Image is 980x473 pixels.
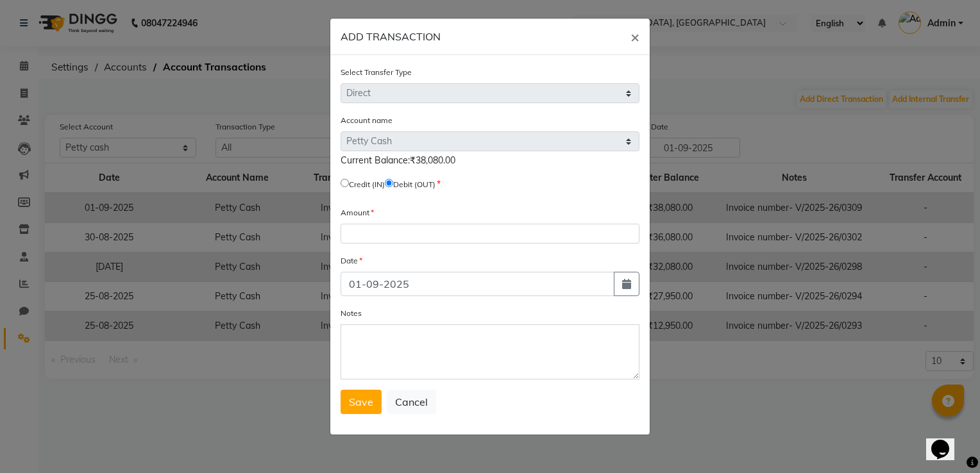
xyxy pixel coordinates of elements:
button: Cancel [387,390,436,414]
label: Credit (IN) [349,179,385,190]
label: Debit (OUT) [393,179,435,190]
button: Save [341,390,382,414]
h6: ADD TRANSACTION [341,29,441,44]
span: × [630,27,639,46]
label: Account name [341,115,393,126]
label: Select Transfer Type [341,67,412,78]
button: Close [620,19,650,54]
iframe: chat widget [926,422,967,460]
label: Date [341,255,362,267]
span: Save [349,395,373,408]
label: Notes [341,308,362,319]
label: Amount [341,207,374,219]
span: Current Balance:₹38,080.00 [341,154,455,166]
